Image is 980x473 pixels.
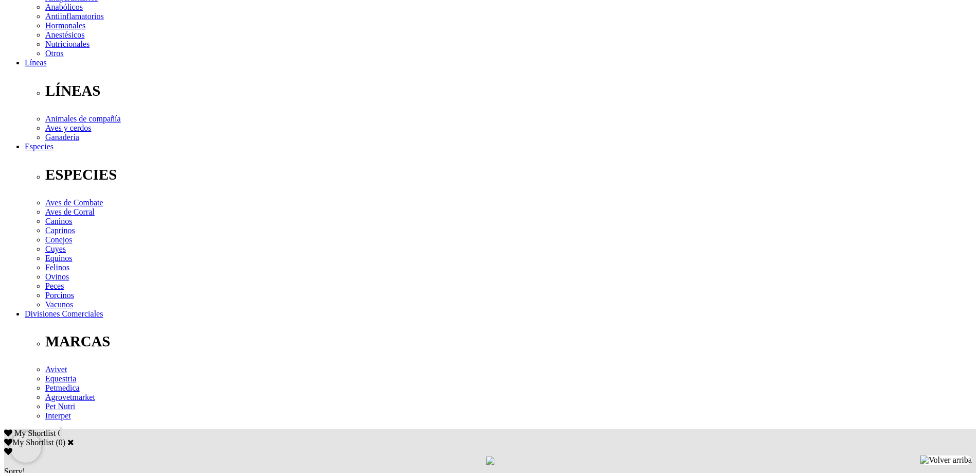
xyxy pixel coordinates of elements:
[45,133,79,142] a: Ganadería
[45,374,76,383] a: Equestria
[45,82,976,99] p: LÍNEAS
[45,235,72,244] a: Conejos
[14,429,56,437] span: My Shortlist
[45,207,95,216] a: Aves de Corral
[56,438,65,447] span: ( )
[58,429,62,437] span: 0
[45,365,67,374] a: Avivet
[25,309,103,318] a: Divisiones Comerciales
[67,438,74,446] a: Cerrar
[25,58,47,67] a: Líneas
[45,21,85,30] a: Hormonales
[45,12,104,21] a: Antiinflamatorios
[45,272,69,281] a: Ovinos
[45,411,71,420] a: Interpet
[45,383,80,392] a: Petmedica
[45,49,64,58] a: Otros
[45,254,72,262] a: Equinos
[45,3,83,11] a: Anabólicos
[45,226,75,235] a: Caprinos
[45,124,91,132] a: Aves y cerdos
[45,333,976,350] p: MARCAS
[45,198,103,207] a: Aves de Combate
[45,393,95,401] a: Agrovetmarket
[45,166,976,183] p: ESPECIES
[10,432,41,463] iframe: Brevo live chat
[45,40,90,48] a: Nutricionales
[920,456,972,465] img: Volver arriba
[45,114,121,123] a: Animales de compañía
[45,244,66,253] a: Cuyes
[4,438,54,447] label: My Shortlist
[486,457,494,465] img: loading.gif
[45,217,72,225] a: Caninos
[45,402,75,411] a: Pet Nutri
[45,291,74,300] a: Porcinos
[45,263,69,272] a: Felinos
[59,438,63,447] label: 0
[45,300,73,309] a: Vacunos
[45,30,84,39] a: Anestésicos
[45,282,64,290] a: Peces
[25,142,54,151] a: Especies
